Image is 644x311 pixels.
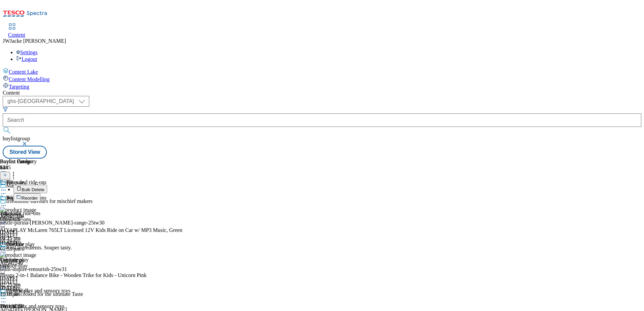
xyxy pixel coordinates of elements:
span: Targeting [9,84,29,90]
button: Stored View [3,146,47,159]
a: Content Lake [3,68,641,75]
a: Content [8,24,25,38]
a: Settings [16,49,38,55]
span: JW [3,38,10,44]
span: Reorder [22,196,38,201]
span: Content [8,32,25,38]
button: Bulk Delete [13,185,47,193]
a: Logout [16,56,37,62]
span: Bulk Delete [22,187,44,192]
span: Content Lake [9,69,38,75]
span: buylistgroup [3,136,30,141]
a: Targeting [3,82,641,90]
div: Content [3,90,641,96]
span: Jacke [PERSON_NAME] [10,38,66,44]
span: Content Modelling [9,76,50,82]
button: Reorder [13,193,40,202]
input: Search [3,113,641,127]
svg: Search Filters [3,107,8,112]
a: Content Modelling [3,75,641,82]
